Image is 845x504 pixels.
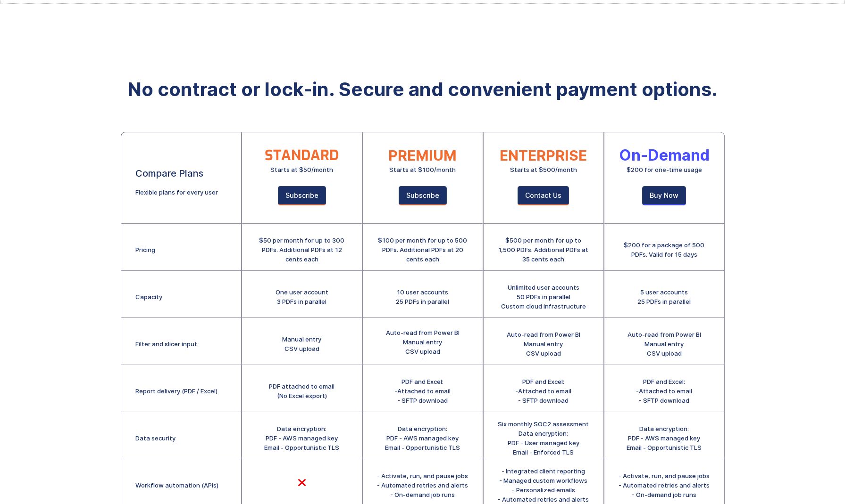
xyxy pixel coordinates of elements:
[282,334,321,353] div: Manual entry CSV upload
[135,187,218,197] div: Flexible plans for every user
[269,382,335,400] div: PDF attached to email (No Excel export)
[500,151,587,160] div: ENTERPRISE
[135,245,155,254] div: Pricing
[265,151,339,160] div: STANDARD
[377,471,468,499] div: - Activate, run, and pause jobs - Automated retries and alerts - On-demand job runs
[627,424,702,452] div: Data encryption: PDF - AWS managed key Email - Opportunistic TLS
[507,330,580,358] div: Auto-read from Power BI Manual entry CSV upload
[498,466,589,504] div: - Integrated client reporting - Managed custom workflows - Personalized emails - Automated retrie...
[278,186,326,205] a: Subscribe
[385,424,460,452] div: Data encryption: PDF - AWS managed key Email - Opportunistic TLS
[510,165,577,174] div: Starts at $500/month
[135,339,197,349] div: Filter and slicer input
[515,377,571,405] div: PDF and Excel: -Attached to email - SFTP download
[388,151,457,160] div: PREMIUM
[498,419,589,457] div: Six monthly SOC2 assessment Data encryption: PDF - User managed key Email - Enforced TLS
[135,433,176,443] div: Data security
[518,186,569,205] a: Contact Us
[637,287,691,306] div: 5 user accounts 25 PDFs in parallel
[270,165,333,174] div: Starts at $50/month
[297,478,307,488] div: 
[256,236,348,264] div: $50 per month for up to 300 PDFs. Additional PDFs at 12 cents each
[276,287,328,306] div: One user account 3 PDFs in parallel
[501,283,586,311] div: Unlimited user accounts 50 PDFs in parallel Custom cloud infrastructure
[394,377,451,405] div: PDF and Excel: -Attached to email - SFTP download
[389,165,456,174] div: Starts at $100/month
[619,151,710,160] div: On-Demand
[386,328,460,356] div: Auto-read from Power BI Manual entry CSV upload
[127,78,718,101] strong: No contract or lock-in. Secure and convenient payment options.
[627,330,701,358] div: Auto-read from Power BI Manual entry CSV upload
[377,236,469,264] div: $100 per month for up to 500 PDFs. Additional PDFs at 20 cents each
[135,169,203,178] div: Compare Plans
[498,236,589,264] div: $500 per month for up to 1,500 PDFs. Additional PDFs at 35 cents each
[636,377,692,405] div: PDF and Excel: -Attached to email - SFTP download
[619,240,710,259] div: $200 for a package of 500 PDFs. Valid for 15 days
[396,287,449,306] div: 10 user accounts 25 PDFs in parallel
[627,165,702,174] div: $200 for one-time usage
[399,186,447,205] a: Subscribe
[135,480,218,490] div: Workflow automation (APIs)
[264,424,339,452] div: Data encryption: PDF - AWS managed key Email - Opportunistic TLS
[642,186,686,205] a: Buy Now
[135,386,218,396] div: Report delivery (PDF / Excel)
[135,292,162,301] div: Capacity
[619,471,710,499] div: - Activate, run, and pause jobs - Automated retries and alerts - On-demand job runs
